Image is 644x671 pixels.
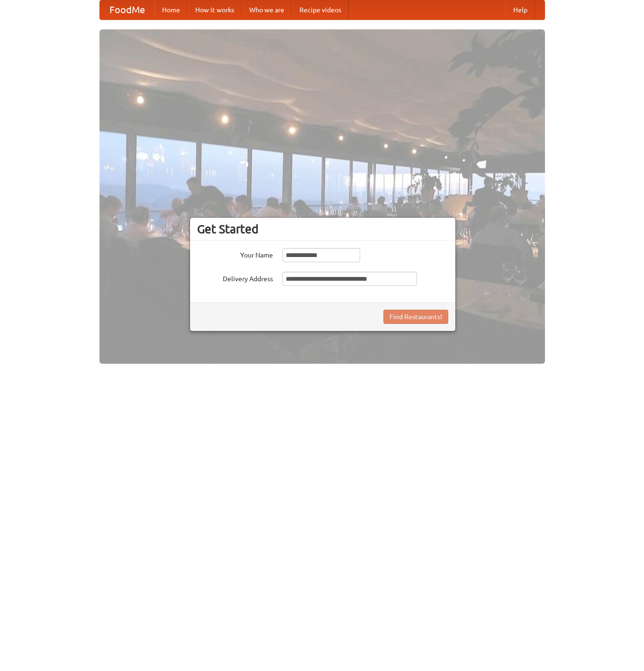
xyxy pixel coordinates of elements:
[188,0,242,19] a: How it works
[506,0,535,19] a: Help
[197,272,273,284] label: Delivery Address
[197,222,448,236] h3: Get Started
[100,0,154,19] a: FoodMe
[242,0,292,19] a: Who we are
[197,248,273,260] label: Your Name
[383,310,448,324] button: Find Restaurants!
[154,0,188,19] a: Home
[292,0,349,19] a: Recipe videos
